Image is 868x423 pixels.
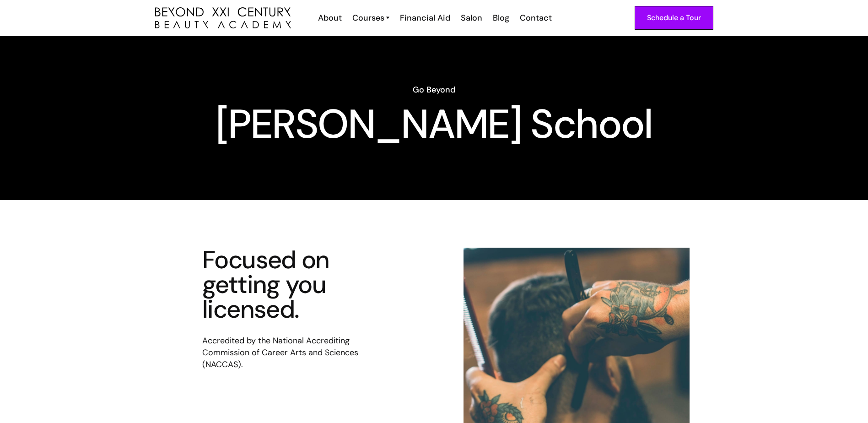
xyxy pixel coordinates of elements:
a: About [312,12,346,24]
div: Blog [493,12,509,24]
a: Blog [487,12,514,24]
h1: [PERSON_NAME] School [155,108,713,141]
a: Contact [514,12,556,24]
a: Salon [455,12,487,24]
h4: Focused on getting you licensed. [202,248,381,322]
a: home [155,7,291,29]
div: Financial Aid [400,12,450,24]
a: Courses [352,12,389,24]
h6: Go Beyond [155,84,713,96]
div: Salon [461,12,482,24]
div: About [318,12,342,24]
a: Financial Aid [394,12,455,24]
p: Accredited by the National Accrediting Commission of Career Arts and Sciences (NACCAS). [202,335,381,370]
div: Courses [352,12,384,24]
a: Schedule a Tour [635,6,713,30]
img: beyond 21st century beauty academy logo [155,7,291,29]
div: Schedule a Tour [647,12,701,24]
div: Contact [520,12,552,24]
